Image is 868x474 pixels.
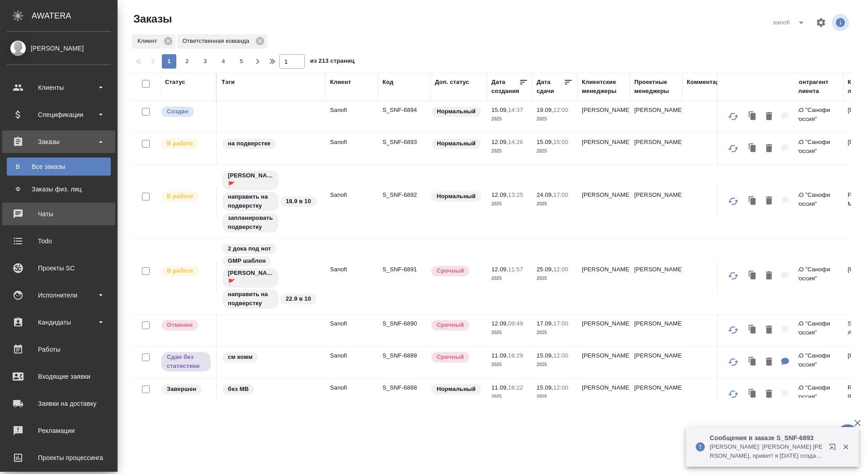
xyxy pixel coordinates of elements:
p: 2025 [537,328,573,337]
div: см комм [222,351,321,363]
div: на подверстке [222,138,321,150]
div: 2 дока под нот, GMP шаблон, Оля Дмитриева 🚩, направить на подверстку, 22.9 в 10 [222,243,321,310]
div: Оля Дмитриева 🚩, направить на подверстку, 18.9 в 10, запланировать подверстку [222,170,321,233]
td: [PERSON_NAME] [630,186,682,218]
p: [PERSON_NAME]: [PERSON_NAME] [PERSON_NAME], привет! я [DATE] создавала работу подверстки, где про... [710,442,823,460]
p: АО "Санофи Россия" [795,319,839,337]
p: В работе [167,266,193,275]
div: Доп. статус [435,78,469,87]
a: Заявки на доставку [2,392,115,415]
p: 2025 [491,274,528,283]
div: Все заказы [11,162,106,171]
td: [PERSON_NAME] [577,186,630,218]
td: [PERSON_NAME] [577,347,630,378]
span: Посмотреть информацию [832,14,851,31]
button: Удалить [761,107,777,126]
span: 4 [216,57,231,66]
p: АО "Санофи Россия" [795,265,839,283]
p: 11.09, [491,384,508,391]
button: Обновить [722,265,744,287]
p: 12.09, [491,139,508,145]
p: 15.09, [537,139,553,145]
p: GMP шаблон [228,256,266,265]
a: ВВсе заказы [7,158,111,176]
p: 12:00 [553,384,568,391]
p: Sanofi [330,106,373,115]
p: 2025 [537,147,573,156]
p: 15.09, [537,384,553,391]
button: Удалить [761,139,777,158]
p: Нормальный [437,139,476,148]
button: Клонировать [744,139,761,158]
button: Клонировать [744,353,761,372]
p: АО "Санофи Россия" [795,191,839,209]
p: Нормальный [437,192,476,201]
td: [PERSON_NAME] [577,379,630,410]
button: 🙏 [836,424,859,447]
p: 14:37 [508,107,523,113]
button: Обновить [722,106,744,127]
button: Удалить [761,385,777,404]
p: 2 дока под нот [228,244,271,253]
p: 12.09, [491,320,508,327]
button: Клонировать [744,107,761,126]
p: 12.09, [491,266,508,273]
p: Sanofi [330,265,373,274]
p: Sanofi [330,319,373,328]
p: АО "Санофи Россия" [795,351,839,369]
p: 18.9 в 10 [286,197,311,206]
td: [PERSON_NAME] [630,315,682,346]
button: Клонировать [744,385,761,404]
p: 15.09, [491,107,508,113]
button: Клонировать [744,267,761,285]
p: 09:49 [508,320,523,327]
span: 5 [234,57,249,66]
p: Завершен [167,385,196,394]
p: см комм [228,353,253,362]
p: Срочный [437,321,464,330]
p: Отменен [167,321,193,330]
p: Срочный [437,266,464,275]
td: [PERSON_NAME] [577,133,630,165]
div: Статус по умолчанию для стандартных заказов [430,138,482,150]
p: Клиент [137,37,160,46]
div: Входящие заявки [7,370,111,383]
p: 2025 [537,200,573,209]
p: 2025 [491,328,528,337]
p: 17.09, [537,320,553,327]
p: 19.09, [537,107,553,113]
p: АО "Санофи Россия" [795,106,839,124]
p: направить на подверстку [228,290,273,308]
p: 2025 [491,147,528,156]
p: Sanofi [330,351,373,360]
div: Ответственная команда [177,34,268,49]
div: Клиент [132,34,175,49]
div: Контрагент клиента [795,78,839,96]
p: 2025 [491,115,528,124]
p: 12:00 [553,352,568,359]
p: 16:29 [508,352,523,359]
p: Sanofi [330,191,373,200]
div: Статус [165,78,185,87]
div: Код [382,78,393,87]
p: без МВ [228,385,249,394]
div: Исполнители [7,288,111,302]
p: S_SNF-6894 [382,106,426,115]
button: Обновить [722,138,744,159]
div: Дата сдачи [537,78,564,96]
span: Настроить таблицу [810,12,832,33]
p: 15.09, [537,352,553,359]
p: 12.09, [491,191,508,198]
td: [PERSON_NAME] [577,315,630,346]
div: Заявки на доставку [7,397,111,410]
button: Открыть в новой вкладке [823,438,845,460]
p: 2025 [491,392,528,401]
div: Заказы физ. лиц [11,185,106,194]
td: [PERSON_NAME] [630,379,682,410]
p: 2025 [537,360,573,369]
div: Проекты SC [7,261,111,275]
td: [PERSON_NAME] [630,347,682,378]
p: 25.09, [537,266,553,273]
p: S_SNF-6892 [382,191,426,200]
p: Нормальный [437,107,476,116]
